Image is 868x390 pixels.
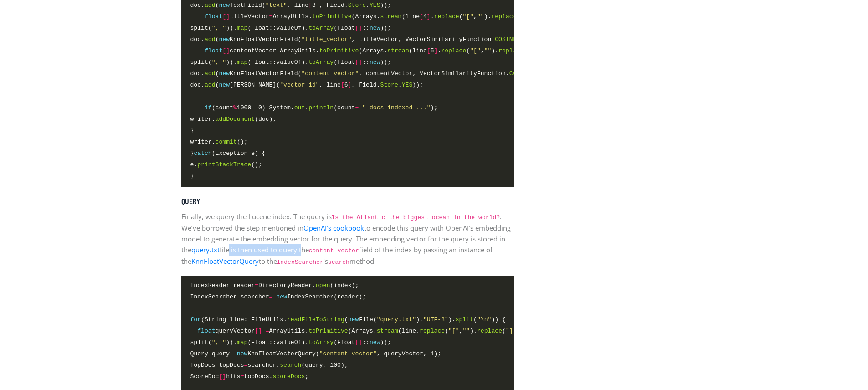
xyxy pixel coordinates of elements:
[255,328,262,334] span: []
[190,35,528,44] span: doc. ( KnnFloatVectorField( , titleVector, VectorSimilarityFunction. ));
[237,59,248,66] span: map
[212,59,226,66] span: ", "
[190,326,534,336] span: queryVector ArrayUtils. (Arrays. (line. ( , ). ( , ).
[190,281,359,290] span: IndexReader reader DirectoryReader. (index);
[205,36,216,43] span: add
[434,13,459,20] span: replace
[462,328,470,334] span: ""
[308,2,312,9] span: [
[190,114,277,124] span: writer. (doc);
[266,2,287,9] span: "text"
[233,104,237,111] span: %
[191,245,220,254] a: query.txt
[222,13,230,20] span: []
[328,259,349,266] code: search
[181,211,514,267] p: Finally, we query the Lucene index. The query is . We’ve borrowed the step mentioned in to encode...
[269,13,273,20] span: =
[308,104,334,111] span: println
[190,137,248,147] span: writer. ();
[380,13,402,20] span: stream
[341,82,344,88] span: [
[484,47,492,54] span: ""
[237,339,248,346] span: map
[506,328,517,334] span: "]"
[280,82,319,88] span: "vector_id"
[355,339,362,346] span: []
[301,70,359,77] span: "content_vector"
[241,373,244,380] span: =
[423,316,448,323] span: "UTF-8"
[205,82,216,88] span: add
[190,149,266,158] span: } (Exception e) {
[190,171,194,181] span: }
[219,82,230,88] span: new
[463,13,474,20] span: "["
[251,104,258,111] span: ==
[308,59,334,66] span: toArray
[477,316,491,323] span: "\n"
[294,104,305,111] span: out
[348,316,359,323] span: new
[319,47,359,54] span: toPrimitive
[266,328,269,334] span: =
[230,350,233,357] span: =
[190,126,194,135] span: }
[332,214,500,221] code: Is the Atlantic the biggest ocean in the world?
[308,25,334,31] span: toArray
[190,57,391,67] span: split( )). (Float::valueOf). (Float :: ));
[190,160,262,169] span: e. ();
[237,25,248,31] span: map
[308,328,348,334] span: toPrimitive
[355,104,359,111] span: +
[287,316,344,323] span: readFileToString
[355,59,362,66] span: []
[301,36,351,43] span: "title_vector"
[362,104,430,111] span: " docs indexed ..."
[316,2,319,9] span: ]
[190,0,391,10] span: doc. ( TextField( , line 3 , Field. . ));
[387,47,409,54] span: stream
[237,350,248,357] span: new
[205,104,212,111] span: if
[491,13,516,20] span: replace
[219,70,230,77] span: new
[402,82,413,88] span: YES
[212,339,226,346] span: ", "
[272,373,305,380] span: scoreDocs
[427,47,431,54] span: [
[197,328,215,334] span: float
[498,47,524,54] span: replace
[197,161,251,168] span: printStackTrace
[420,328,445,334] span: replace
[205,70,216,77] span: add
[370,59,380,66] span: new
[434,47,438,54] span: ]
[370,25,380,31] span: new
[509,70,531,77] span: COSINE
[495,36,516,43] span: COSINE
[190,103,438,113] span: (count 1000 0) System. . (count );
[427,13,431,20] span: ]
[448,328,459,334] span: "["
[303,223,364,232] a: OpenAI’s cookbook
[309,247,359,254] code: content_vector
[277,259,324,266] code: IndexSearcher
[420,13,423,20] span: [
[219,36,230,43] span: new
[308,339,334,346] span: toArray
[219,2,230,9] span: new
[190,12,549,21] span: titleVector ArrayUtils. (Arrays. (line 4 . ( , ). ( , ).
[191,257,259,266] a: KnnFloatVectorQuery
[441,47,466,54] span: replace
[377,328,398,334] span: stream
[205,2,216,9] span: add
[205,47,222,54] span: float
[276,293,287,300] span: new
[190,372,309,381] span: ScoreDoc hits topDocs. ;
[380,82,398,88] span: Store
[190,292,366,302] span: IndexSearcher searcher IndexSearcher(reader);
[194,150,211,157] span: catch
[348,2,366,9] span: Store
[222,47,230,54] span: []
[216,139,237,145] span: commit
